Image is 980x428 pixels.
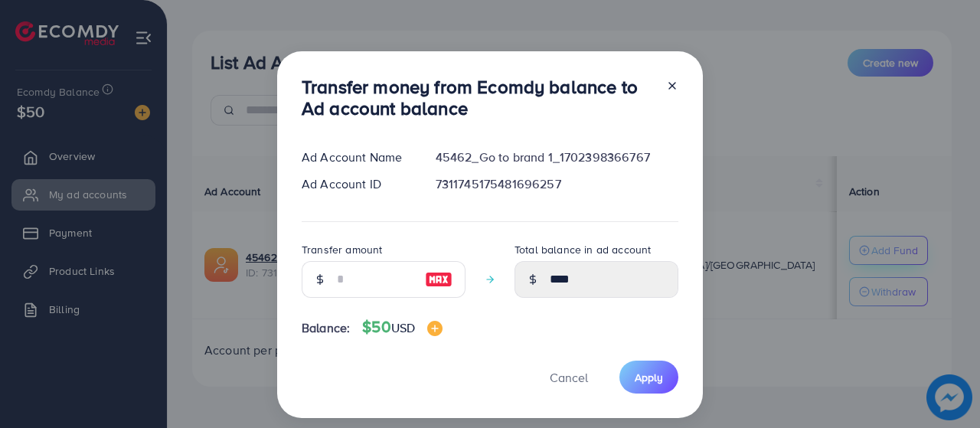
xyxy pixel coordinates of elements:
[423,175,691,193] div: 7311745175481696257
[427,321,443,336] img: image
[550,369,588,386] span: Cancel
[635,370,663,385] span: Apply
[531,361,607,394] button: Cancel
[362,318,443,337] h4: $50
[423,149,691,166] div: 45462_Go to brand 1_1702398366767
[302,319,350,337] span: Balance:
[391,319,415,336] span: USD
[302,242,382,257] label: Transfer amount
[425,270,452,289] img: image
[289,175,423,193] div: Ad Account ID
[619,361,678,394] button: Apply
[289,149,423,166] div: Ad Account Name
[302,76,654,120] h3: Transfer money from Ecomdy balance to Ad account balance
[514,242,651,257] label: Total balance in ad account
